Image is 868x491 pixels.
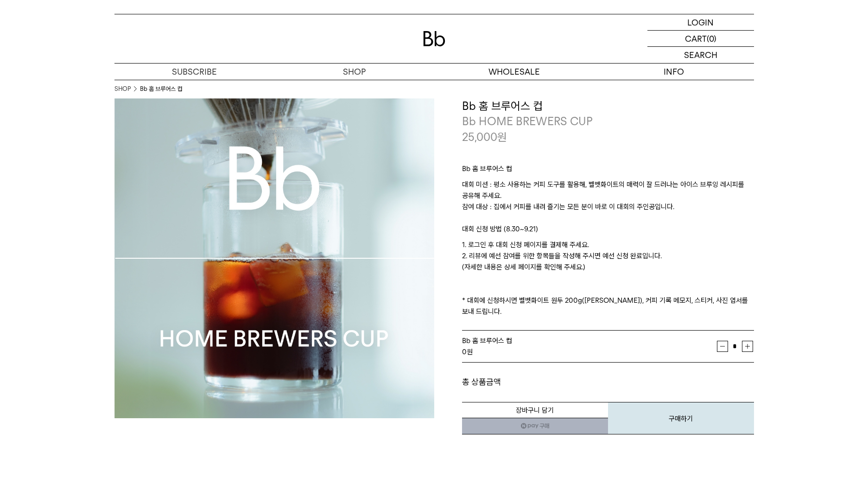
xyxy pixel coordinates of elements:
[462,402,608,418] button: 장바구니 담기
[462,223,754,239] p: 대회 신청 방법 (8.30~9.21)
[462,179,754,223] p: 대회 미션 : 평소 사용하는 커피 도구를 활용해, 벨벳화이트의 매력이 잘 드러나는 아이스 브루잉 레시피를 공유해 주세요. 참여 대상 : 집에서 커피를 내려 즐기는 모든 분이 ...
[462,348,467,356] strong: 0
[423,31,445,46] img: 로고
[462,337,512,345] span: Bb 홈 브루어스 컵
[462,418,608,434] a: 새창
[717,341,728,352] button: 감소
[462,239,754,317] p: 1. 로그인 후 대회 신청 페이지를 결제해 주세요. 2. 리뷰에 예선 참여를 위한 항목들을 작성해 주시면 예선 신청 완료입니다. (자세한 내용은 상세 페이지를 확인해 주세요....
[434,64,594,80] p: WHOLESALE
[497,130,507,144] span: 원
[707,31,716,46] p: (0)
[140,84,182,94] li: Bb 홈 브루어스 컵
[462,98,754,114] h3: Bb 홈 브루어스 컵
[114,84,131,94] a: SHOP
[114,98,434,418] img: Bb 홈 브루어스 컵
[687,14,714,30] p: LOGIN
[685,31,707,46] p: CART
[608,402,754,434] button: 구매하기
[684,47,717,63] p: SEARCH
[647,31,754,47] a: CART (0)
[742,341,753,352] button: 증가
[114,64,274,80] a: SUBSCRIBE
[462,346,717,357] div: 원
[462,114,754,129] p: Bb HOME BREWERS CUP
[274,64,434,80] a: SHOP
[462,163,754,179] p: Bb 홈 브루어스 컵
[594,64,754,80] p: INFO
[462,129,507,145] p: 25,000
[462,376,608,388] dt: 총 상품금액
[647,14,754,31] a: LOGIN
